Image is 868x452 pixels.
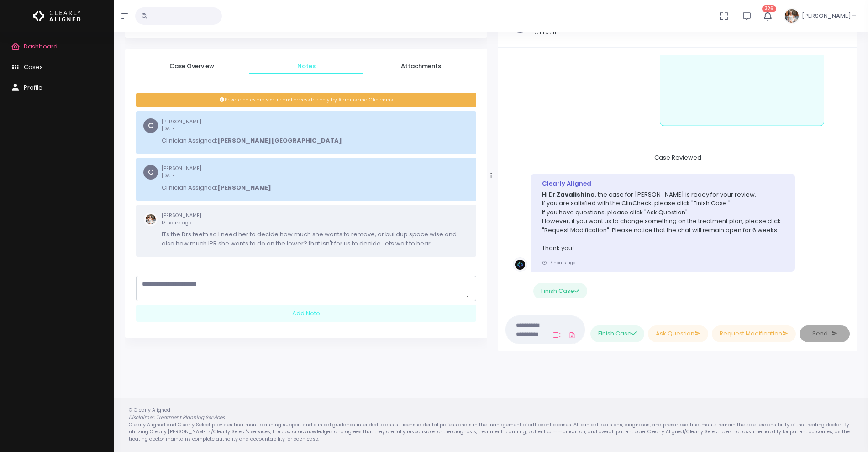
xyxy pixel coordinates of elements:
[143,118,158,133] span: C
[643,150,712,165] span: Case Reviewed
[162,183,271,192] p: Clinician Assigned:
[590,325,644,342] button: Finish Case
[256,62,356,71] span: Notes
[162,230,469,248] p: ITs the Drs teeth so I need her to decide how much she wants to remove, or buildup space wise and...
[162,125,177,132] span: [DATE]
[33,6,81,26] img: Logo Horizontal
[371,62,471,71] span: Attachments
[24,83,42,92] span: Profile
[162,136,342,145] p: Clinician Assigned:
[162,165,271,179] small: [PERSON_NAME]
[551,331,563,339] a: Add Loom Video
[557,190,595,199] b: Zavalishina
[24,42,58,51] span: Dashboard
[136,305,476,322] div: Add Note
[162,118,342,133] small: [PERSON_NAME]
[533,283,587,300] button: Finish Case
[542,190,784,253] p: Hi Dr. , the case for [PERSON_NAME] is ready for your review. If you are satisfied with the ClinC...
[24,63,43,71] span: Cases
[162,172,177,179] span: [DATE]
[143,165,158,180] span: C
[762,5,776,12] span: 326
[162,219,191,226] span: 17 hours ago
[784,8,800,24] img: Header Avatar
[129,414,225,421] em: Disclaimer: Treatment Planning Services
[217,183,271,192] b: [PERSON_NAME]
[542,179,784,188] div: Clearly Aligned
[217,136,342,145] b: [PERSON_NAME][GEOGRAPHIC_DATA]
[802,11,851,21] span: [PERSON_NAME]
[505,55,850,298] div: scrollable content
[136,93,476,107] div: Private notes are secure and accessible only by Admins and Clinicians
[648,325,708,342] button: Ask Question
[542,260,575,266] small: 17 hours ago
[120,407,863,442] div: © Clearly Aligned Clearly Aligned and Clearly Select provides treatment planning support and clin...
[535,29,614,37] small: Clinician
[567,327,578,343] a: Add Files
[142,62,242,71] span: Case Overview
[162,212,469,226] small: [PERSON_NAME]
[712,325,796,342] button: Request Modification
